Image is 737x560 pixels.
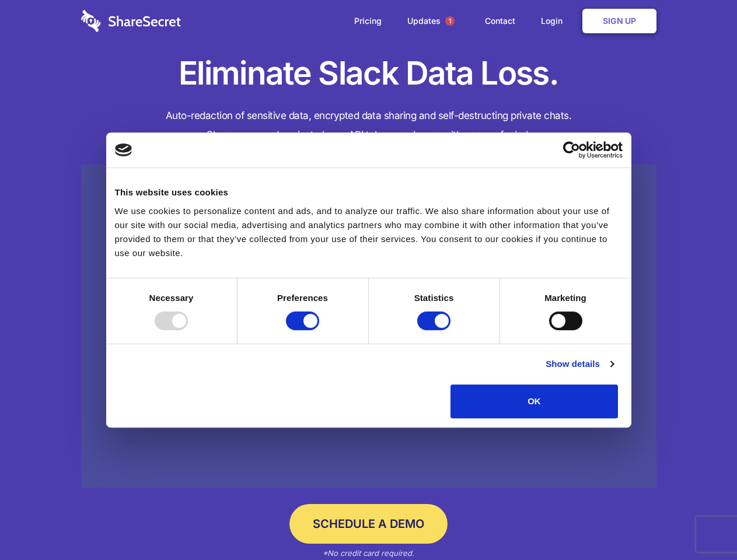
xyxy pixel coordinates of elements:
a: Show details [546,357,613,371]
a: Schedule a Demo [289,504,448,544]
h4: Auto-redaction of sensitive data, encrypted data sharing and self-destructing private chats. Shar... [81,106,656,145]
a: Login [529,3,580,39]
a: Wistia video thumbnail [81,164,656,488]
em: *No credit card required. [323,548,414,558]
a: Contact [473,3,527,39]
strong: Necessary [149,293,194,303]
a: Usercentrics Cookiebot - opens in a new window [521,141,623,159]
h1: Eliminate Slack Data Loss. [81,52,656,94]
img: logo [115,143,132,156]
img: logo-wordmark-white-trans-d4663122ce5f474addd5e946df7df03e33cb6a1c49d2221995e7729f52c070b2.svg [81,10,181,32]
a: Pricing [343,3,393,39]
strong: Marketing [544,293,586,303]
div: We use cookies to personalize content and ads, and to analyze our traffic. We also share informat... [115,204,623,260]
a: Sign Up [582,9,656,33]
strong: Preferences [277,293,328,303]
div: This website uses cookies [115,185,623,199]
strong: Statistics [414,293,454,303]
button: OK [450,384,618,418]
span: 1 [445,16,455,26]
